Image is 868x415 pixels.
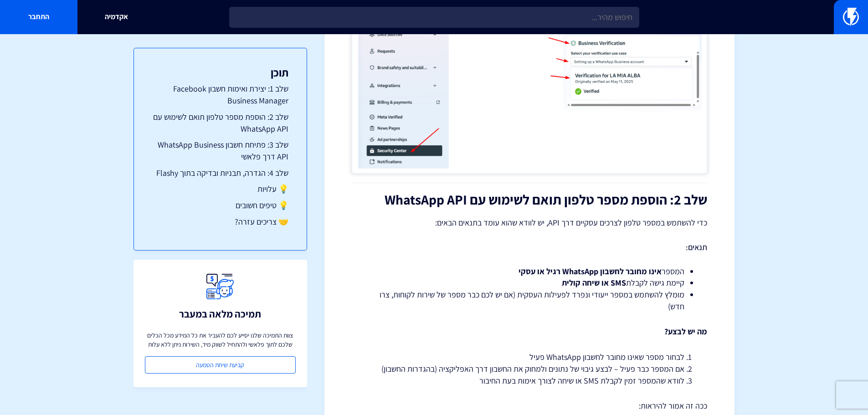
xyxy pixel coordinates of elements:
p: צוות התמיכה שלנו יסייע לכם להעביר את כל המידע מכל הכלים שלכם לתוך פלאשי ולהתחיל לשווק מיד, השירות... [145,331,296,349]
strong: SMS או שיחה קולית [562,277,626,288]
a: שלב 3: פתיחת חשבון WhatsApp Business API דרך פלאשי [152,139,288,162]
li: מומלץ להשתמש במספר ייעודי ונפרד לפעילות העסקית (אם יש לכם כבר מספר של שירות לקוחות, צרו חדש) [375,289,684,312]
strong: מה יש לבצע? [664,326,707,337]
a: 💡 טיפים חשובים [152,200,288,211]
input: חיפוש מהיר... [229,7,639,28]
a: 💡 עלויות [152,183,288,195]
li: קיימת גישה לקבלת [375,277,684,289]
h4: תנאים: [352,243,707,252]
h3: תוכן [152,67,288,78]
a: שלב 4: הגדרה, תבניות ובדיקה בתוך Flashy [152,167,288,179]
p: כדי להשתמש במספר טלפון לצרכים עסקיים דרך API, יש לוודא שהוא עומד בתנאים הבאים: [352,216,707,229]
li: לבחור מספר שאינו מחובר לחשבון WhatsApp פעיל [375,351,684,363]
h3: תמיכה מלאה במעבר [179,308,261,319]
a: שלב 1: יצירת ואימות חשבון Facebook Business Manager [152,83,288,106]
li: המספר [375,266,684,277]
h2: שלב 2: הוספת מספר טלפון תואם לשימוש עם WhatsApp API [352,192,707,207]
li: אם המספר כבר פעיל – לבצע גיבוי של נתונים ולמחוק את החשבון דרך האפליקציה (בהגדרות החשבון) [375,363,684,375]
li: לוודא שהמספר זמין לקבלת SMS או שיחה לצורך אימות בעת החיבור [375,375,684,387]
strong: אינו מחובר לחשבון WhatsApp רגיל או עסקי [519,266,662,277]
p: ככה זה אמור להיראות: [352,400,707,412]
a: שלב 2: הוספת מספר טלפון תואם לשימוש עם WhatsApp API [152,111,288,134]
a: 🤝 צריכים עזרה? [152,216,288,228]
a: קביעת שיחת הטמעה [145,356,296,374]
